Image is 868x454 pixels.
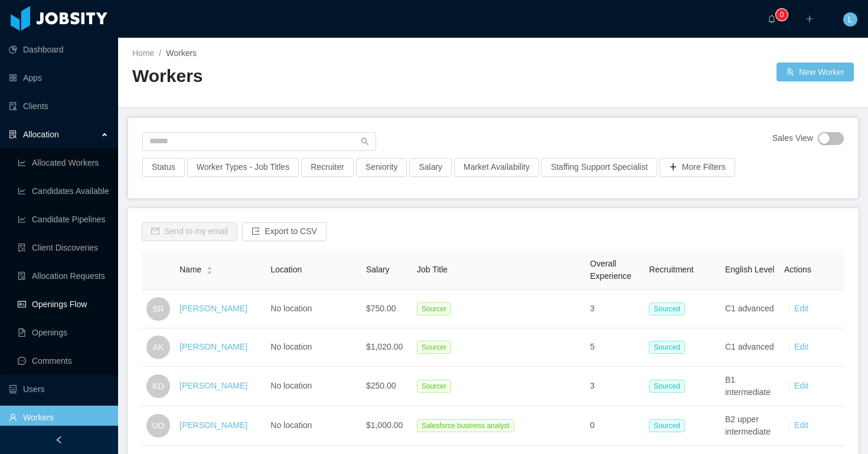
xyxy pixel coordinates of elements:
i: icon: caret-down [207,269,213,273]
span: $1,020.00 [366,342,403,351]
span: Allocation [23,130,59,139]
td: 0 [585,406,644,446]
a: Home [132,48,154,58]
span: Location [270,265,302,274]
a: Sourced [649,342,690,351]
td: 5 [585,328,644,367]
button: Staffing Support Specialist [541,158,657,177]
a: [PERSON_NAME] [180,304,247,313]
span: Sourcer [417,341,451,354]
span: Sourced [649,380,685,393]
a: Sourced [649,304,690,313]
span: Workers [166,48,197,58]
span: Sales View [772,132,813,145]
span: L [848,12,853,27]
span: Job Title [417,265,448,274]
a: icon: line-chartAllocated Workers [18,151,109,175]
i: icon: bell [768,15,776,23]
i: icon: caret-up [207,265,213,269]
span: SR [152,297,164,321]
span: $750.00 [366,304,396,313]
span: Name [180,264,201,276]
a: icon: line-chartCandidate Pipelines [18,208,109,231]
button: Market Availability [454,158,539,177]
span: KD [152,374,164,398]
a: icon: appstoreApps [9,66,109,90]
span: English Level [725,265,774,274]
a: Sourced [649,381,690,390]
span: UO [152,414,165,437]
span: / [159,48,161,58]
i: icon: solution [9,130,17,139]
button: icon: usergroup-addNew Worker [776,62,854,81]
span: Salary [366,265,390,274]
td: 3 [585,290,644,328]
a: icon: auditClients [9,94,109,118]
button: Status [142,158,185,177]
a: Edit [794,304,808,313]
a: icon: file-searchClient Discoveries [18,236,109,259]
sup: 0 [776,9,788,21]
button: Salary [409,158,452,177]
a: icon: pie-chartDashboard [9,38,109,61]
td: B2 upper intermediate [720,406,779,446]
a: icon: messageComments [18,349,109,373]
button: icon: plusMore Filters [660,158,735,177]
button: icon: exportExport to CSV [242,222,327,241]
a: icon: file-doneAllocation Requests [18,264,109,288]
span: Recruitment [649,265,693,274]
i: icon: plus [805,15,814,23]
td: No location [266,290,361,328]
span: AK [153,335,164,359]
a: Edit [794,342,808,351]
span: Sourced [649,341,685,354]
a: Edit [794,381,808,390]
span: Sourcer [417,302,451,315]
a: icon: file-textOpenings [18,321,109,344]
td: 3 [585,367,644,406]
button: Worker Types - Job Titles [187,158,299,177]
a: [PERSON_NAME] [180,381,247,390]
span: Sourcer [417,380,451,393]
a: icon: robotUsers [9,377,109,401]
span: Sourced [649,419,685,432]
h2: Workers [132,64,493,88]
span: Sourced [649,302,685,315]
td: No location [266,367,361,406]
button: Recruiter [301,158,354,177]
span: $1,000.00 [366,420,403,430]
td: C1 advanced [720,290,779,328]
span: $250.00 [366,381,396,390]
span: Overall Experience [590,259,631,281]
a: icon: userWorkers [9,406,109,429]
a: Edit [794,420,808,430]
a: icon: idcardOpenings Flow [18,292,109,316]
button: Seniority [356,158,407,177]
td: B1 intermediate [720,367,779,406]
td: No location [266,406,361,446]
a: Sourced [649,420,690,430]
span: Salesforce business analyst [417,419,514,432]
span: Actions [784,265,811,274]
a: [PERSON_NAME] [180,342,247,351]
div: Sort [206,265,213,273]
td: C1 advanced [720,328,779,367]
i: icon: search [361,137,369,146]
a: [PERSON_NAME] [180,420,247,430]
td: No location [266,328,361,367]
a: icon: line-chartCandidates Available [18,179,109,203]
